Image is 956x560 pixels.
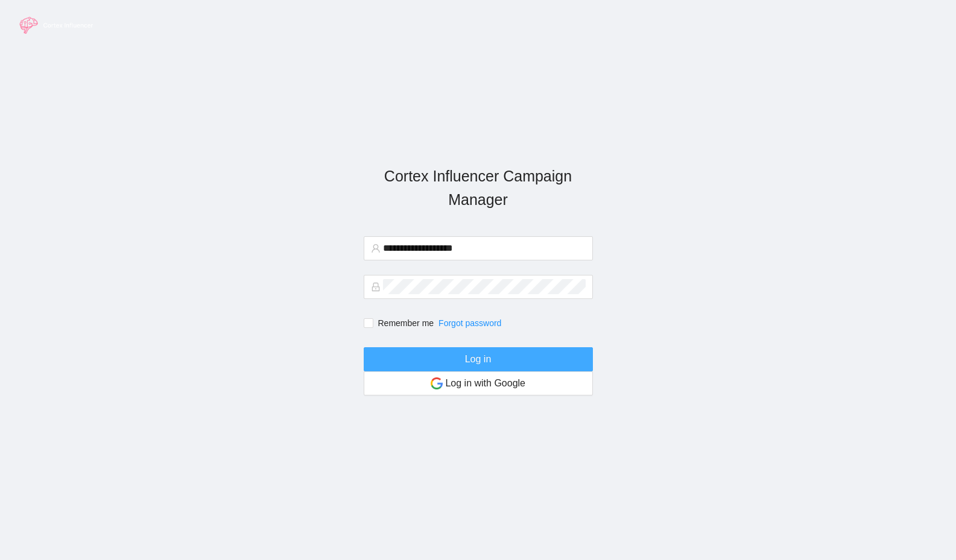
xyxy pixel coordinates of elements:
img: google.35bcce80fd9ee301f1c9.png [431,377,443,389]
span: Remember me [373,316,439,330]
img: cortex_influencer_logo.eb7f05af6ea253643d75.png [12,12,103,39]
span: user [371,244,381,253]
span: Log in [465,351,492,367]
span: lock [371,282,381,292]
button: Log in with Google [364,371,593,395]
article: Log in with Google [445,376,525,391]
a: Forgot password [438,318,501,328]
p: Cortex Influencer Campaign Manager [364,165,593,212]
button: Log in [364,347,593,371]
